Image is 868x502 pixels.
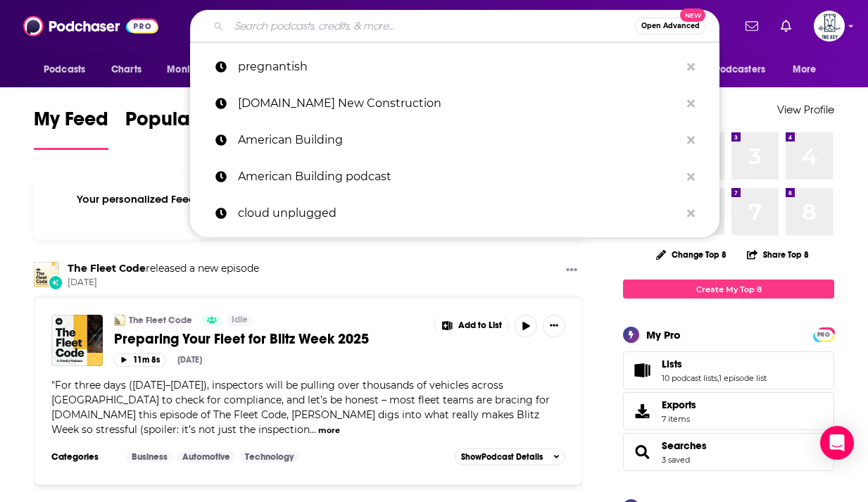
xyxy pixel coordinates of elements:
span: Podcasts [44,60,85,80]
button: ShowPodcast Details [455,448,566,465]
span: Lists [623,351,834,389]
input: Search podcasts, credits, & more... [229,15,635,37]
img: Preparing Your Fleet for Blitz Week 2025 [51,315,103,366]
a: Business [126,451,173,463]
button: 11m 8s [114,353,166,367]
a: Preparing Your Fleet for Blitz Week 2025 [114,330,424,348]
span: " [51,379,550,436]
a: The Fleet Code [68,262,146,275]
h3: released a new episode [68,262,259,275]
div: Search podcasts, credits, & more... [190,10,719,42]
span: [DATE] [68,277,259,289]
span: Idle [232,313,248,327]
a: 1 episode list [719,373,767,383]
img: The Fleet Code [114,315,125,326]
button: Change Top 8 [648,246,735,263]
button: open menu [688,56,786,83]
span: Popular Feed [125,107,245,139]
button: Share Top 8 [746,241,810,268]
a: pregnantish [190,49,719,85]
span: Exports [662,399,696,411]
a: American Building podcast [190,158,719,195]
span: New [680,8,705,22]
div: New Episode [48,275,63,290]
a: Lists [628,360,656,380]
span: More [793,60,817,80]
span: Monitoring [167,60,217,80]
img: The Fleet Code [34,262,59,287]
button: Show More Button [560,262,583,280]
span: 7 items [662,414,696,424]
a: Idle [226,315,253,326]
a: Show notifications dropdown [775,14,797,38]
p: cloud unplugged [238,195,680,232]
span: For Podcasters [698,60,765,80]
button: open menu [783,56,834,83]
a: Show notifications dropdown [740,14,764,38]
a: Create My Top 8 [623,280,834,299]
a: PRO [815,329,832,339]
img: User Profile [814,11,845,42]
span: ... [310,423,316,436]
div: [DATE] [177,355,202,365]
span: Add to List [458,320,502,331]
button: Show More Button [435,315,508,337]
span: Logged in as TheKeyPR [814,11,845,42]
p: American Building podcast [238,158,680,195]
p: American Building [238,122,680,158]
span: My Feed [34,107,108,139]
a: Technology [239,451,299,463]
button: open menu [34,56,103,83]
a: [DOMAIN_NAME] New Construction [190,85,719,122]
span: Lists [662,358,682,370]
span: Exports [628,401,656,421]
span: Open Advanced [641,23,700,30]
span: Show Podcast Details [461,452,543,462]
button: open menu [157,56,235,83]
div: Open Intercom Messenger [820,426,854,460]
button: Show More Button [543,315,565,337]
a: Searches [662,439,707,452]
a: 10 podcast lists [662,373,717,383]
span: PRO [815,330,832,340]
h3: Categories [51,451,115,463]
p: pregnantish [238,49,680,85]
a: The Fleet Code [129,315,192,326]
a: 3 saved [662,455,690,465]
button: Open AdvancedNew [635,18,706,34]
a: Automotive [177,451,236,463]
span: , [717,373,719,383]
span: Preparing Your Fleet for Blitz Week 2025 [114,330,369,348]
a: My Feed [34,107,108,150]
div: Your personalized Feed is curated based on the Podcasts, Creators, Users, and Lists that you Follow. [34,175,583,239]
button: more [318,425,340,437]
span: For three days ([DATE]–[DATE]), inspectors will be pulling over thousands of vehicles across [GEO... [51,379,550,436]
a: Exports [623,392,834,430]
a: Popular Feed [125,107,245,150]
a: Lists [662,358,767,370]
span: Searches [623,433,834,471]
button: Show profile menu [814,11,845,42]
a: Charts [102,56,150,83]
a: American Building [190,122,719,158]
div: My Pro [646,328,681,341]
span: Charts [111,60,141,80]
a: View Profile [777,103,834,116]
img: Podchaser - Follow, Share and Rate Podcasts [23,13,158,39]
a: cloud unplugged [190,195,719,232]
p: Realtor.com New Construction [238,85,680,122]
a: Searches [628,442,656,462]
